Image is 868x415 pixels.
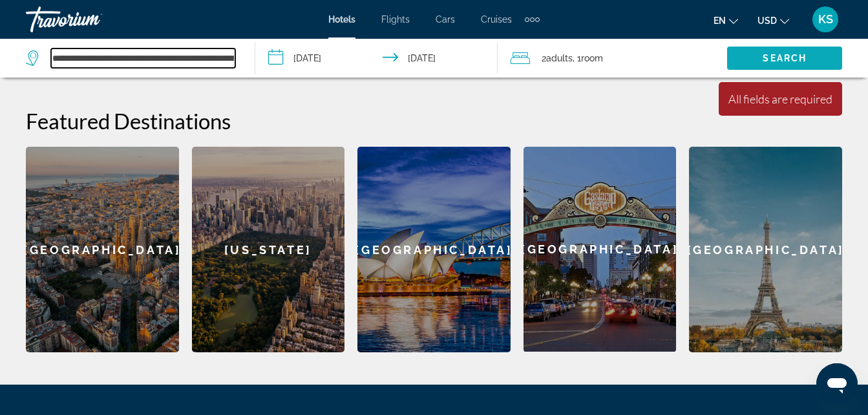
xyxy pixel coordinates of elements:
[436,14,455,25] a: Cars
[357,147,511,352] a: [GEOGRAPHIC_DATA]
[714,11,738,30] button: Change language
[524,147,677,352] div: [GEOGRAPHIC_DATA]
[542,49,573,67] span: 2
[26,147,179,352] a: [GEOGRAPHIC_DATA]
[26,3,155,36] a: Travorium
[573,49,603,67] span: , 1
[581,53,603,63] span: Room
[498,39,727,78] button: Travelers: 2 adults, 0 children
[525,9,540,30] button: Extra navigation items
[524,147,677,352] a: [GEOGRAPHIC_DATA]
[727,47,842,70] button: Search
[816,363,858,405] iframe: Кнопка запуска окна обмена сообщениями
[757,11,789,30] button: Change currency
[728,92,832,106] div: All fields are required
[757,16,777,26] span: USD
[255,39,498,78] button: Check-in date: Oct 19, 2025 Check-out date: Oct 25, 2025
[381,14,410,25] a: Flights
[481,14,512,25] a: Cruises
[192,147,345,352] a: [US_STATE]
[818,13,833,26] span: KS
[809,6,842,33] button: User Menu
[546,53,573,63] span: Adults
[689,147,842,352] a: [GEOGRAPHIC_DATA]
[763,53,807,63] span: Search
[714,16,726,26] span: en
[328,14,355,25] a: Hotels
[26,108,842,134] h2: Featured Destinations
